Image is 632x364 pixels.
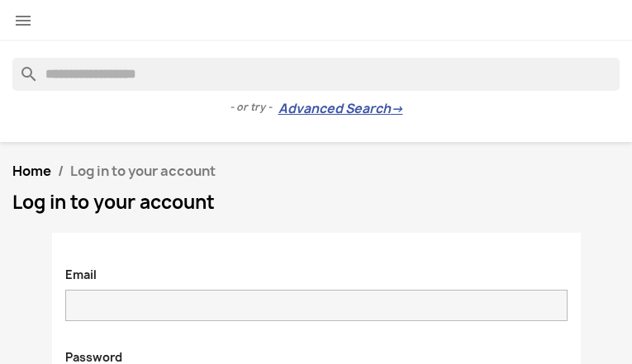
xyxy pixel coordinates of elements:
span: - or try - [230,99,278,116]
label: Email [53,258,109,283]
a: Home [12,162,51,180]
h1: Log in to your account [12,192,620,212]
span: Log in to your account [70,162,216,180]
i: search [12,58,32,78]
a: Advanced Search→ [278,101,403,117]
input: Search [12,58,620,91]
span: → [391,101,403,117]
i:  [13,11,33,31]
